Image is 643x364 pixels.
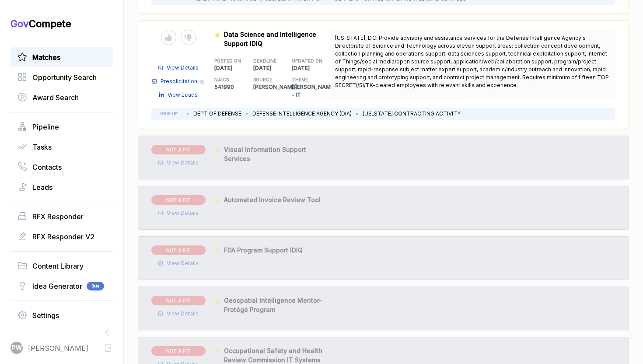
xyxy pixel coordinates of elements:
[32,162,62,172] span: Contacts
[252,110,352,118] li: DEFENSE INTELLIGENCE AGENCY (DIA)
[28,343,88,353] span: [PERSON_NAME]
[32,211,84,222] span: RFX Responder
[167,64,199,72] span: View Details
[32,281,82,291] span: Idea Generator
[17,231,106,242] a: RFX Responder V2
[363,110,461,118] li: [US_STATE] CONTRACTING ACTIVITY
[10,17,113,30] h1: Compete
[17,162,106,172] a: Contacts
[224,146,306,162] span: Visual Information Support Services
[151,195,206,205] span: NOT A FIT
[193,110,241,118] li: DEPT OF DEFENSE
[253,77,278,83] h5: SOURCE
[253,64,292,72] p: [DATE]
[161,77,197,85] span: Presolicitation
[167,159,199,167] span: View Details
[292,64,331,72] p: [DATE]
[214,83,253,91] p: 541990
[32,52,60,63] span: Matches
[214,64,253,72] p: [DATE]
[160,111,178,116] h5: ISSUED BY
[292,83,331,99] p: [PERSON_NAME] - IT
[32,261,84,271] span: Content Library
[32,231,94,242] span: RFX Responder V2
[214,58,239,64] h5: POSTED ON
[17,92,106,103] a: Award Search
[292,77,317,83] h5: THEME
[151,245,206,255] span: NOT A FIT
[253,58,278,64] h5: DEADLINE
[12,343,22,353] span: PW
[17,310,106,321] a: Settings
[224,246,303,254] span: FDA Program Support IDIQ
[167,310,199,318] span: View Details
[17,182,106,192] a: Leads
[17,211,106,222] a: RFX Responder
[17,261,106,271] a: Content Library
[152,77,197,85] a: Presolicitation
[214,77,239,83] h5: NAICS
[224,31,316,47] span: Data Science and Intelligence Support IDIQ
[224,297,322,313] span: Geospatial Intelligence Mentor-Protégé Program
[32,72,97,83] span: Opportunity Search
[17,281,106,291] a: Idea GeneratorBeta
[32,142,52,152] span: Tasks
[17,122,106,132] a: Pipeline
[17,52,106,63] a: Matches
[224,196,321,203] span: Automated Invoice Review Tool
[17,72,106,83] a: Opportunity Search
[151,346,206,356] span: NOT A FIT
[151,145,206,154] span: NOT A FIT
[32,122,59,132] span: Pipeline
[151,296,206,305] span: NOT A FIT
[32,310,59,321] span: Settings
[167,209,199,217] span: View Details
[10,18,29,29] span: Gov
[32,182,52,192] span: Leads
[292,58,317,64] h5: UPDATED ON
[87,282,104,290] span: Beta
[167,259,199,267] span: View Details
[17,142,106,152] a: Tasks
[335,35,609,88] span: [US_STATE], D.C. Provide advisory and assistance services for the Defense Intelligence Agency's D...
[32,92,79,103] span: Award Search
[253,83,292,91] p: [PERSON_NAME]
[168,91,198,99] span: View Leads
